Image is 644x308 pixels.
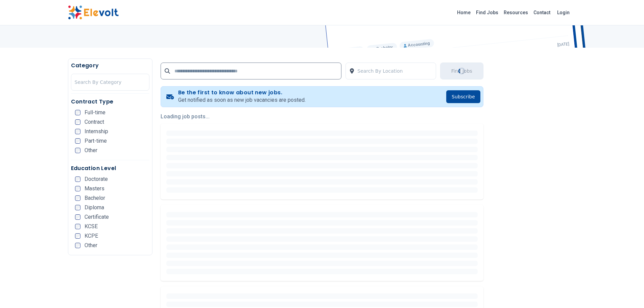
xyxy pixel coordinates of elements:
input: Full-time [75,110,80,115]
span: Masters [85,186,104,191]
input: Diploma [75,205,80,210]
span: Part-time [85,138,107,144]
h5: Contract Type [71,98,150,106]
button: Subscribe [446,90,480,103]
a: Resources [501,7,531,18]
span: Internship [85,129,108,134]
button: Find JobsLoading... [440,63,483,79]
span: Diploma [85,205,104,210]
input: Part-time [75,138,80,144]
input: KCPE [75,233,80,239]
span: Other [85,148,97,153]
input: Bachelor [75,195,80,201]
div: Loading... [457,67,466,75]
input: Other [75,243,80,248]
h5: Category [71,62,150,70]
iframe: Chat Widget [610,276,644,308]
p: Loading job posts... [161,113,483,121]
input: Certificate [75,214,80,220]
a: Find Jobs [473,7,501,18]
h5: Education Level [71,164,150,172]
span: Doctorate [85,176,108,182]
span: Certificate [85,214,109,220]
input: KCSE [75,224,80,229]
a: Login [553,6,574,19]
span: KCSE [85,224,98,229]
input: Masters [75,186,80,191]
input: Contract [75,119,80,125]
span: Contract [85,119,104,125]
img: Elevolt [68,5,119,20]
span: Bachelor [85,195,105,201]
input: Other [75,148,80,153]
span: KCPE [85,233,98,239]
h4: Be the first to know about new jobs. [178,89,306,96]
span: Full-time [85,110,105,115]
a: Contact [531,7,553,18]
p: Get notified as soon as new job vacancies are posted. [178,96,306,104]
input: Internship [75,129,80,134]
span: Other [85,243,97,248]
input: Doctorate [75,176,80,182]
a: Home [454,7,473,18]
